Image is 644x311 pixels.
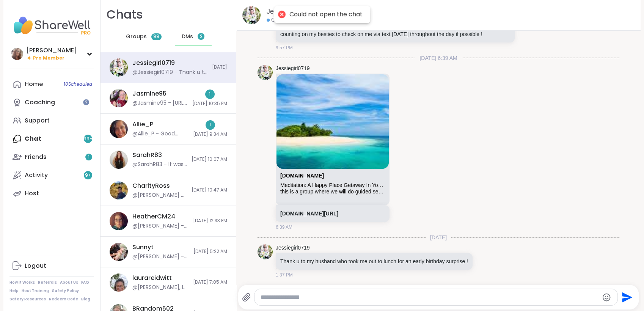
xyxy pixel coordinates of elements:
a: Friends1 [9,148,94,166]
a: Host Training [22,288,49,294]
div: @Jessiegirl0719 - Thank u to my husband who took me out to lunch for an early birthday surprise ! [132,69,207,76]
a: Referrals [38,280,57,285]
div: CharityRoss [132,182,170,190]
span: 9 + [85,172,91,179]
a: [DOMAIN_NAME][URL] [280,210,338,217]
a: FAQ [81,280,89,285]
div: Support [25,116,50,125]
span: [DATE] 6:39 AM [415,54,462,62]
div: Sunnyt [132,243,154,251]
img: https://sharewell-space-live.sfo3.digitaloceanspaces.com/user-generated/3602621c-eaa5-4082-863a-9... [258,244,273,259]
span: Pro Member [33,55,64,61]
a: Help [9,288,19,294]
div: @[PERSON_NAME] - I am off thurs and fri open thurs from 11-3mst and fri 2-7mst. hope your appoint... [132,192,187,199]
span: 1:37 PM [276,272,293,278]
div: @Allie_P - Good morning. I wanted to check in. How are you doing [DATE]? [132,130,188,138]
div: Coaching [25,98,55,107]
div: 1 [206,120,215,130]
div: Could not open the chat [289,11,363,19]
p: Thank u to my husband who took me out to lunch for an early birthday surprise ! [280,258,468,265]
span: [DATE] 9:34 AM [193,131,227,138]
button: Send [618,289,635,306]
span: [DATE] 7:05 AM [193,279,227,286]
a: Safety Resources [9,297,46,302]
img: https://sharewell-space-live.sfo3.digitaloceanspaces.com/user-generated/3602621c-eaa5-4082-863a-9... [258,65,273,80]
div: @[PERSON_NAME] - yes [PERSON_NAME]. I love you hope you're having a good day! [132,222,188,230]
div: @[PERSON_NAME], I am soo sorry! I haven't forgot about you! [132,284,188,291]
span: 1 [88,154,90,160]
a: Home10Scheduled [9,75,94,93]
a: Coaching [9,93,94,112]
span: [DATE] 5:22 AM [193,248,227,255]
div: HeatherCM24 [132,212,175,221]
a: Jessiegirl0719 [276,65,310,72]
div: [PERSON_NAME] [26,46,77,55]
div: 1 [205,90,215,99]
img: https://sharewell-space-live.sfo3.digitaloceanspaces.com/user-generated/d3b3915b-57de-409c-870d-d... [110,212,128,230]
img: https://sharewell-space-live.sfo3.digitaloceanspaces.com/user-generated/0c3f25b2-e4be-4605-90b8-c... [110,89,128,107]
a: Jessiegirl0719 [276,244,310,252]
a: How It Works [9,280,35,285]
span: [DATE] 10:35 PM [192,101,227,107]
div: SarahR83 [132,151,162,159]
a: Host [9,184,94,203]
a: Blog [81,297,90,302]
div: @[PERSON_NAME] - Aww...ty...i'm doin good. Slept in a bit this morning. [132,253,189,261]
div: Online [267,16,286,24]
textarea: Type your message [261,294,598,301]
a: Redeem Code [49,297,78,302]
img: https://sharewell-space-live.sfo3.digitaloceanspaces.com/user-generated/3198844e-f0fa-4252-8e56-5... [110,273,128,292]
div: this is a group where we will do guided sensory meditations through using our five senses and ref... [280,188,385,195]
h1: Chats [107,6,143,23]
img: https://sharewell-space-live.sfo3.digitaloceanspaces.com/user-generated/9890d388-459a-40d4-b033-d... [110,120,128,138]
a: Support [9,112,94,130]
span: 9:57 PM [276,44,293,51]
div: laurareidwitt [132,274,172,282]
img: Meditation: A Happy Place Getaway In Your Mind [276,74,389,169]
a: Attachment [280,173,324,179]
div: Jasmine95 [132,90,166,98]
span: 99 [153,33,159,40]
img: https://sharewell-space-live.sfo3.digitaloceanspaces.com/user-generated/ad949235-6f32-41e6-8b9f-9... [110,151,128,169]
a: Activity9+ [9,166,94,184]
img: https://sharewell-space-live.sfo3.digitaloceanspaces.com/user-generated/d0fef3f8-78cb-4349-b608-1... [110,181,128,199]
div: Home [25,80,43,88]
div: Host [25,189,39,198]
span: 10 Scheduled [64,81,92,87]
div: Logout [25,262,46,270]
span: DMs [182,33,193,41]
span: Groups [126,33,147,41]
img: dodi [11,48,23,60]
span: [DATE] 10:07 AM [192,156,227,163]
iframe: Spotlight [83,99,89,105]
a: Logout [9,257,94,275]
div: Meditation: A Happy Place Getaway In Your Mind [280,182,385,188]
span: [DATE] 10:47 AM [192,187,227,193]
a: Jessiegirl0719 [267,7,310,16]
span: [DATE] 12:33 PM [193,218,227,224]
img: https://sharewell-space-live.sfo3.digitaloceanspaces.com/user-generated/3602621c-eaa5-4082-863a-9... [110,58,128,77]
img: ShareWell Nav Logo [9,12,94,39]
div: Jessiegirl0719 [132,59,175,67]
a: Safety Policy [52,288,79,294]
div: @SarahR83 - It was great meeting you [DATE]... and remember... You've Got This! [132,161,187,168]
img: https://sharewell-space-live.sfo3.digitaloceanspaces.com/user-generated/3602621c-eaa5-4082-863a-9... [242,6,261,24]
div: Allie_P [132,120,153,129]
span: [DATE] [426,234,451,241]
img: https://sharewell-space-live.sfo3.digitaloceanspaces.com/user-generated/81ace702-265a-4776-a74a-6... [110,243,128,261]
div: @Jasmine95 - [URL][DOMAIN_NAME] [132,99,188,107]
div: Activity [25,171,48,179]
a: About Us [60,280,78,285]
div: Friends [25,153,47,161]
button: Emoji picker [602,293,611,302]
span: [DATE] [212,64,227,71]
span: 2 [200,33,203,40]
span: 6:39 AM [276,224,292,231]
